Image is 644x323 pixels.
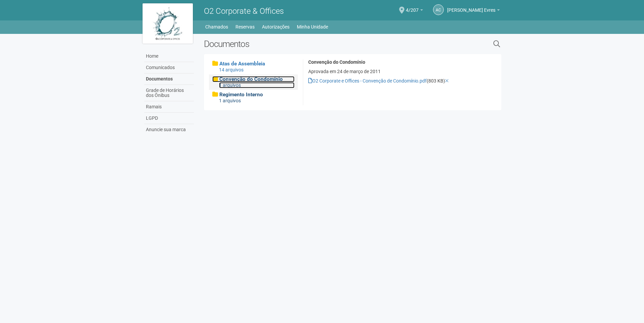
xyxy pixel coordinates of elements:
[406,8,423,14] a: 4/207
[219,76,283,82] span: Convenção do Condomínio
[447,1,495,13] span: Armando Conceição Evres
[144,124,194,135] a: Anuncie sua marca
[144,113,194,124] a: LGPD
[204,39,424,49] h2: Documentos
[143,3,193,44] img: logo.jpg
[219,92,263,98] span: Regimento Interno
[205,22,228,32] a: Chamados
[144,73,194,85] a: Documentos
[308,78,427,84] a: O2 Corporate e Offices - Convenção de Condomínio.pdf
[144,101,194,113] a: Ramais
[219,98,294,104] div: 1 arquivos
[219,61,265,67] span: Atas de Assembleia
[447,8,500,14] a: [PERSON_NAME] Evres
[144,51,194,62] a: Home
[433,4,444,15] a: AC
[445,78,449,84] a: Excluir
[262,22,289,32] a: Autorizações
[212,61,294,73] a: Atas de Assembleia 14 arquivos
[308,68,496,74] p: Aprovada em 24 de março de 2011
[144,85,194,101] a: Grade de Horários dos Ônibus
[212,92,294,104] a: Regimento Interno 1 arquivos
[212,76,294,88] a: Convenção do Condomínio 1 arquivos
[219,67,294,73] div: 14 arquivos
[406,1,419,13] span: 4/207
[219,82,294,88] div: 1 arquivos
[308,59,365,65] strong: Convenção do Condomínio
[144,62,194,73] a: Comunicados
[297,22,328,32] a: Minha Unidade
[235,22,255,32] a: Reservas
[308,78,496,84] div: (803 KB)
[204,6,284,16] span: O2 Corporate & Offices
